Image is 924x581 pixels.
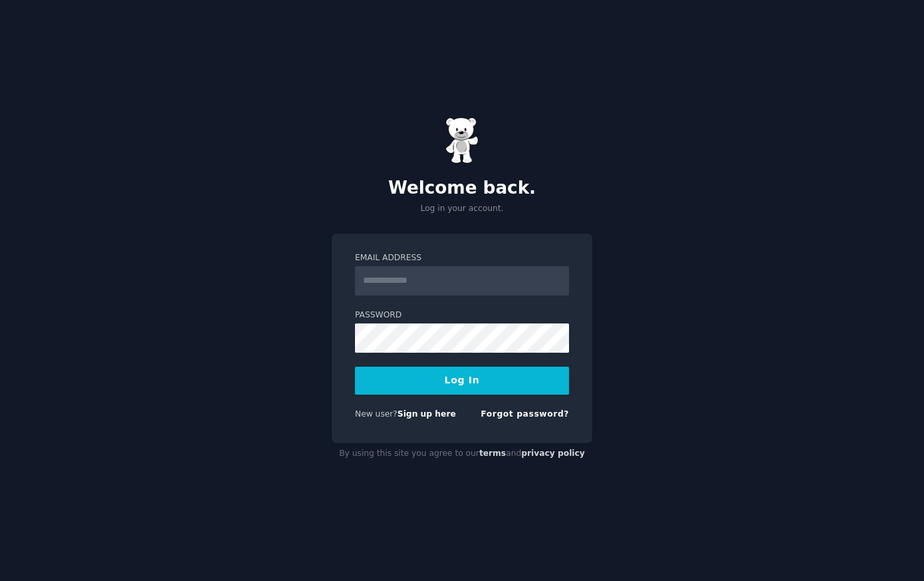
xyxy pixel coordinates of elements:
button: Log In [355,367,569,395]
div: By using this site you agree to our and [332,443,592,465]
a: Forgot password? [481,409,569,419]
img: Gummy Bear [445,117,479,164]
a: privacy policy [521,449,585,458]
label: Email Address [355,252,569,264]
a: Sign up here [398,409,456,419]
a: terms [479,449,506,458]
label: Password [355,309,569,321]
p: Log in your account. [332,203,592,215]
h2: Welcome back. [332,178,592,199]
span: New user? [355,409,398,419]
